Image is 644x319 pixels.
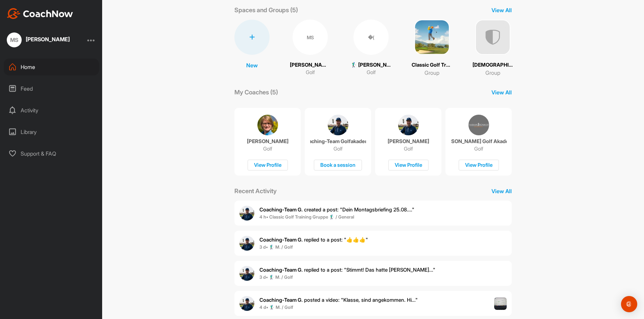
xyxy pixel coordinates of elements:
div: Book a session [314,160,362,171]
p: [PERSON_NAME] Golf Akademie [451,138,507,145]
p: Spaces and Groups (5) [234,5,298,15]
a: Classic Golf Training Gruppe 🏌️‍♂️Group [412,20,452,77]
p: View All [491,187,512,195]
div: View Profile [388,160,429,171]
div: Support & FAQ [4,145,99,162]
span: created a post : "Dein Montagsbriefing 25.08...." [259,206,414,213]
b: Coaching-Team G. [259,297,303,303]
div: Activity [4,102,99,119]
div: [PERSON_NAME] [26,37,70,42]
div: MS [293,20,328,55]
b: 3 d • 🏌‍♂ M. / Golf [259,244,293,250]
span: posted a video : " Klasse, sind angekommen. Hi... " [259,297,418,303]
img: uAAAAAElFTkSuQmCC [475,20,510,55]
div: Open Intercom Messenger [621,296,637,312]
p: Classic Golf Training Gruppe 🏌️‍♂️ [412,61,452,69]
div: Home [4,59,99,75]
img: post image [494,297,507,310]
p: Golf [367,69,376,76]
img: coach avatar [257,115,278,135]
p: My Coaches (5) [234,88,278,97]
p: View All [491,6,512,14]
b: Coaching-Team G. [259,267,303,273]
p: Group [424,69,439,77]
p: Recent Activity [234,186,277,196]
p: Golf [333,145,343,152]
span: replied to a post : "Stimmt! Das hatte [PERSON_NAME]..." [259,267,435,273]
b: Coaching-Team G. [259,236,303,243]
p: Golf [474,145,483,152]
div: Library [4,123,99,140]
img: coach avatar [468,115,489,135]
p: Coaching-Team Golfakademie [310,138,366,145]
img: user avatar [239,206,254,221]
div: View Profile [459,160,499,171]
div: �( [353,20,389,55]
b: 4 d • 🏌‍♂ M. / Golf [259,304,293,310]
p: [DEMOGRAPHIC_DATA] interclub [473,61,513,69]
p: [PERSON_NAME] [290,61,330,69]
a: [DEMOGRAPHIC_DATA] interclubGroup [473,20,513,77]
a: MS[PERSON_NAME]Golf [290,20,330,77]
p: [PERSON_NAME] [247,138,289,145]
img: coach avatar [398,115,419,135]
p: New [246,61,258,69]
img: user avatar [239,266,254,281]
img: CoachNow [7,8,73,19]
p: Golf [263,145,272,152]
img: user avatar [239,296,254,311]
p: View All [491,88,512,96]
div: MS [7,32,22,47]
img: coach avatar [328,115,348,135]
img: square_940d96c4bb369f85efc1e6d025c58b75.png [414,20,450,55]
p: Golf [404,145,413,152]
p: 🏌‍♂ [PERSON_NAME] (14,1) [351,61,391,69]
a: �(🏌‍♂ [PERSON_NAME] (14,1)Golf [351,20,391,77]
b: 3 d • 🏌‍♂ M. / Golf [259,274,293,280]
span: replied to a post : "👍👍👍" [259,236,368,243]
p: Golf [306,69,315,76]
b: 4 h • Classic Golf Training Gruppe 🏌️‍♂️ / General [259,214,354,220]
div: View Profile [248,160,288,171]
b: Coaching-Team G. [259,206,303,213]
div: Feed [4,80,99,97]
img: user avatar [239,236,254,251]
p: [PERSON_NAME] [388,138,429,145]
p: Group [485,69,500,77]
